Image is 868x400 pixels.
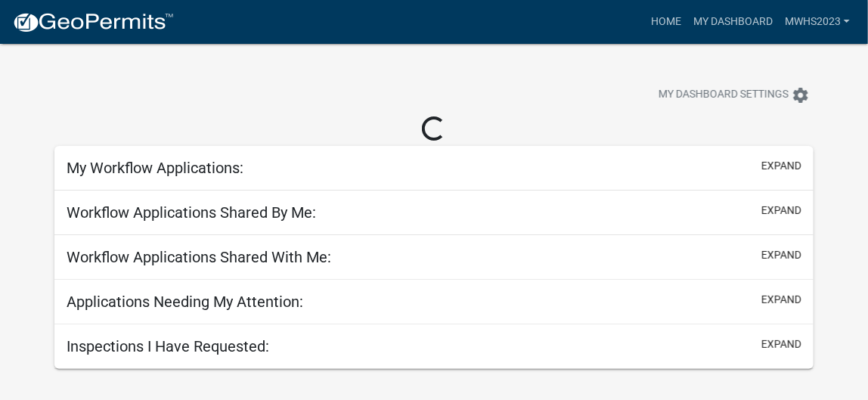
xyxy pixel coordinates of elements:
[761,247,801,263] button: expand
[646,80,822,110] button: My Dashboard Settingssettings
[67,159,243,177] h5: My Workflow Applications:
[792,86,810,104] i: settings
[659,86,789,104] span: My Dashboard Settings
[761,292,801,308] button: expand
[761,158,801,174] button: expand
[761,203,801,219] button: expand
[779,8,856,36] a: MWHS2023
[761,336,801,352] button: expand
[67,293,303,311] h5: Applications Needing My Attention:
[67,203,316,222] h5: Workflow Applications Shared By Me:
[645,8,687,36] a: Home
[687,8,779,36] a: My Dashboard
[67,337,269,355] h5: Inspections I Have Requested:
[67,248,331,266] h5: Workflow Applications Shared With Me:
